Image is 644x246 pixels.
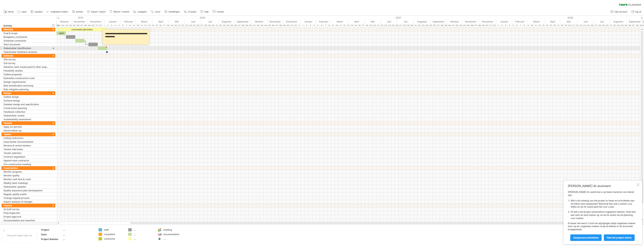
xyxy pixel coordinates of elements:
[102,24,106,28] div: 1
[150,9,161,14] a: zoom
[4,118,49,121] div: Sustainability assessment
[222,24,226,28] div: 33
[519,24,523,28] div: 7
[211,24,215,28] div: 30
[615,10,627,13] span: mijn account
[4,163,49,166] div: Pre-construction meeting
[4,54,49,57] div: Estimate
[192,24,196,28] div: 25
[4,151,49,155] div: Tender selection
[185,20,201,24] div: Juni 2026
[134,228,154,231] div: ....
[410,24,414,28] div: 30
[170,24,174,28] div: 19
[384,24,387,28] div: 23
[4,46,49,50] div: Stakeholder identification
[181,24,185,28] div: 22
[105,20,121,24] div: Januari 2026
[72,24,76,28] div: 45
[183,9,197,14] a: AI assist
[376,24,380,28] div: 21
[51,10,68,13] span: ongedaan maken
[402,24,406,28] div: 28
[571,199,636,209] li: Wilt u de indeling van het project in fasen en activiteiten aan de linker kant aanpassen? Beschri...
[256,24,260,28] div: 42
[271,24,275,28] div: 46
[493,24,496,28] div: 52
[523,24,526,28] div: 8
[466,24,470,28] div: 45
[4,155,49,159] div: Contract negotiation
[86,9,107,14] a: import / export
[4,114,49,117] div: Stakeholder review
[87,20,105,24] div: December 2025
[251,20,267,24] div: Oktober 2026
[399,24,402,28] div: 27
[447,20,463,24] div: Oktober 2027
[534,24,538,28] div: 11
[570,234,602,241] a: Aanpassen activiteiten
[219,20,234,24] div: Augustus 2026
[4,84,49,87] div: Risk identification workshop
[560,20,577,24] div: Mei 2028
[215,24,219,28] div: 31
[481,24,485,28] div: 49
[267,20,283,24] div: November 2026
[71,9,84,14] a: printen
[300,20,316,24] div: Januari 2027
[4,181,49,185] div: Weekly team meetings
[4,159,49,162] div: Appoint main contractor
[169,20,185,24] div: Mei 2026
[163,9,181,14] a: instellingen
[162,24,166,28] div: 17
[316,20,331,24] div: Februari 2027
[583,24,586,28] div: 24
[549,24,553,28] div: 15
[528,20,545,24] div: Maart 2028
[406,24,410,28] div: 29
[151,24,155,28] div: 14
[117,24,121,28] div: 5
[568,24,571,28] div: 20
[324,24,327,28] div: 7
[630,9,642,14] a: log uit
[448,24,451,28] div: 40
[4,39,49,42] div: Schedule constraints
[99,24,102,28] div: 52
[489,24,493,28] div: 51
[283,20,300,24] div: December 2026
[132,9,148,14] a: navigator
[4,144,49,147] div: Receive & review tenders
[381,20,397,24] div: Juni 2027
[134,233,154,236] div: ....
[169,10,180,13] span: instellingen
[564,24,568,28] div: 19
[207,24,211,28] div: 29
[155,10,160,13] span: zoom
[4,185,49,189] div: Stakeholder updates
[4,65,49,69] div: Asbestos, lead-based paint & other suspect materials
[147,24,151,28] div: 13
[121,24,125,28] div: 6
[4,196,49,200] div: Change request process
[136,24,140,28] div: 10
[4,103,49,106] div: Detailed design and specification
[4,170,49,174] div: Monitor progress
[91,10,106,13] span: import / export
[4,189,49,192] div: Quality assurance plan development
[249,24,252,28] div: 40
[4,215,49,218] div: Project approval
[105,16,300,20] div: 2026
[511,24,515,28] div: 5
[586,24,590,28] div: 25
[309,24,312,28] div: 3
[545,20,560,24] div: April 2028
[354,24,357,28] div: 15
[455,24,459,28] div: 42
[200,24,204,28] div: 27
[380,24,384,28] div: 22
[635,10,641,13] span: log uit
[348,20,365,24] div: April 2027
[264,24,267,28] div: 44
[479,20,496,24] div: December 2027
